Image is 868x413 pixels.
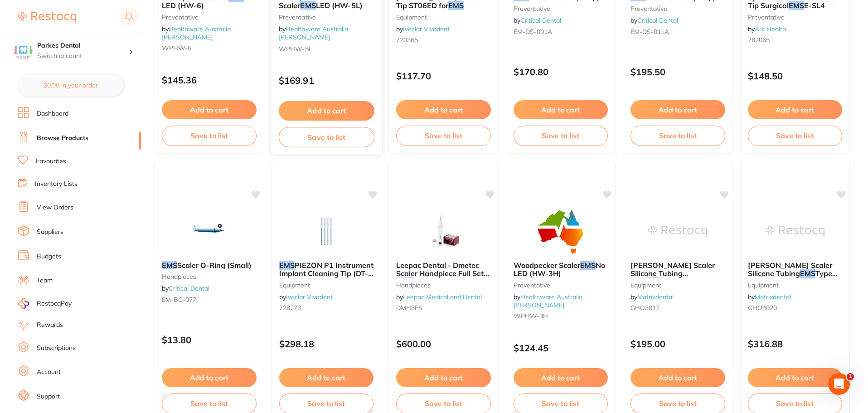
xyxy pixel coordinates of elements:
em: EMS [580,261,596,270]
span: WPHW-5L [278,44,312,53]
span: by [630,16,678,24]
p: $148.50 [748,71,843,81]
small: handpieces [162,273,257,280]
em: EMS [399,277,414,287]
span: by [279,293,333,301]
a: Budgets [37,252,61,261]
button: Add to cart [630,100,725,119]
span: 720365 [396,36,418,44]
span: GHO4020 [748,304,777,312]
button: $0.00 in your order [18,74,123,96]
button: Add to cart [514,100,608,119]
a: Critical Dental [520,16,561,24]
small: equipment [630,282,725,289]
span: [PERSON_NAME] Scaler Silicone Tubing suits [630,261,715,287]
img: Parkes Dental [14,42,32,60]
button: Save to list [630,126,725,146]
img: EMS Scaler O-Ring (Small) [179,209,238,254]
span: [PERSON_NAME] Scaler Silicone Tubing [748,261,832,278]
small: Preventative [514,282,608,289]
span: GHO3012 [630,304,659,312]
button: Save to list [162,126,257,146]
span: by [748,25,786,33]
button: Save to list [748,126,843,146]
a: Suppliers [37,228,63,237]
span: LED (HW-5L) [315,1,362,10]
button: Save to list [396,126,491,146]
a: RestocqPay [18,298,72,309]
b: MK-DENT Scaler Silicone Tubing suits EMS Type 1.9m Grey (OD-9mm) [630,261,725,278]
p: $169.91 [278,75,374,86]
p: $145.36 [162,75,257,85]
b: Leepac Dental - Dmetec Scaler Handpiece Full Set (EMS TYPE - 3 Holes) - High Quality Dental Product [396,261,491,278]
p: $170.80 [514,67,608,77]
em: EMS [448,1,464,10]
span: 782065 [748,36,770,44]
a: Browse Products [37,134,88,143]
img: EMS PIEZON P1 Instrument Implant Cleaning Tip (DT-065A) / 4 [297,209,356,254]
img: Leepac Dental - Dmetec Scaler Handpiece Full Set (EMS TYPE - 3 Holes) - High Quality Dental Product [414,209,473,254]
em: EMS [789,1,804,10]
small: preventative [630,5,725,12]
span: Leepac Dental - Dmetec Scaler Handpiece Full Set ( [396,261,489,287]
a: Healthware Australia [PERSON_NAME] [278,25,348,42]
span: RestocqPay [37,299,72,308]
b: MK-DENT Scaler Silicone Tubing EMS Type on PLANMECA 1.3m Light Grey (OD-7mm) [748,261,843,278]
img: Woodpecker Scaler EMS No LED (HW-3H) [531,209,590,254]
img: MK-DENT Scaler Silicone Tubing EMS Type on PLANMECA 1.3m Light Grey (OD-7mm) [766,209,824,254]
button: Save to list [514,126,608,146]
span: EM-DS-011A [630,28,669,36]
h4: Parkes Dental [37,41,129,50]
button: Add to cart [396,368,491,387]
a: Matrixdental [637,293,674,301]
a: Ivoclar Vivadent [286,293,333,301]
button: Add to cart [162,100,257,119]
span: EM-DS-001A [514,28,552,36]
button: Save to list [278,127,374,147]
button: Add to cart [162,368,257,387]
span: by [162,25,231,41]
a: Healthware Australia [PERSON_NAME] [162,25,231,41]
button: Add to cart [748,100,843,119]
b: EMS PIEZON P1 Instrument Implant Cleaning Tip (DT-065A) / 4 [279,261,374,278]
p: $117.70 [396,71,491,81]
p: $600.00 [396,339,491,349]
em: EMS [647,277,662,287]
a: Support [37,392,60,401]
p: $124.45 [514,343,608,353]
a: Dashboard [37,109,68,118]
p: $195.50 [630,67,725,77]
em: EMS [800,269,815,278]
span: Woodpecker Scaler [514,261,580,270]
span: 1 [847,373,854,380]
span: WPHW-6 [162,44,191,52]
button: Add to cart [278,101,374,121]
a: Account [37,368,61,377]
small: equipment [748,282,843,289]
em: EMS [279,261,295,270]
span: TYPE - 3 Holes) - High Quality Dental Product [396,277,473,303]
span: by [514,16,561,24]
a: Healthware Australia [PERSON_NAME] [514,293,582,309]
p: $13.80 [162,335,257,345]
span: by [278,25,348,42]
span: Type 1.9m Grey (OD-9mm) [630,277,716,295]
a: Ivoclar Vivadent [403,25,450,33]
span: No LED (HW-3H) [514,261,605,278]
img: MK-DENT Scaler Silicone Tubing suits EMS Type 1.9m Grey (OD-9mm) [648,209,707,254]
img: Restocq Logo [18,12,76,23]
span: Scaler O-Ring (Small) [177,261,252,270]
button: Add to cart [630,368,725,387]
a: View Orders [37,203,73,212]
button: Add to cart [514,368,608,387]
span: PIEZON P1 Instrument Implant Cleaning Tip (DT-065A) / 4 [279,261,373,287]
span: by [396,25,450,33]
a: Critical Dental [637,16,678,24]
em: EMS [300,1,315,10]
a: Rewards [37,321,63,330]
small: equipment [279,282,374,289]
img: RestocqPay [18,298,29,309]
a: Inventory Lists [35,180,78,189]
a: Matrixdental [755,293,791,301]
em: EMS [162,261,177,270]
